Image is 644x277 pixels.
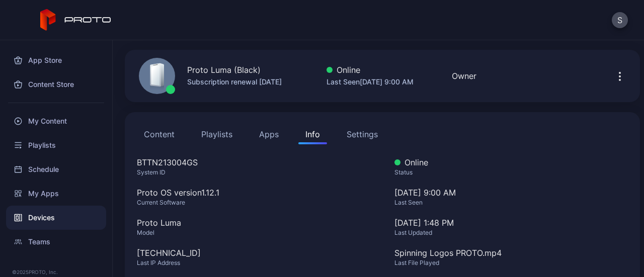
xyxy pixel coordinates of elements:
div: Subscription renewal [DATE] [187,76,282,88]
button: Info [298,124,327,144]
div: Last Seen [DATE] 9:00 AM [327,76,414,88]
a: App Store [6,48,106,72]
a: My Apps [6,181,106,206]
button: Content [137,124,182,144]
div: Proto OS version 1.12.1 [137,187,370,199]
a: Playlists [6,133,106,157]
div: Last Updated [394,229,628,237]
div: Status [394,168,628,176]
div: Online [394,156,628,168]
div: Proto Luma (Black) [187,64,261,76]
button: Settings [340,124,385,144]
div: System ID [137,168,370,176]
div: Last Seen [394,199,628,207]
a: Content Store [6,72,106,97]
div: Spinning Logos PROTO.mp4 [394,247,628,259]
div: Last File Played [394,259,628,267]
div: Last IP Address [137,259,370,267]
a: My Content [6,109,106,133]
a: Teams [6,230,106,254]
button: Playlists [194,124,239,144]
a: Devices [6,206,106,230]
div: [TECHNICAL_ID] [137,247,370,259]
div: Online [327,64,414,76]
div: © 2025 PROTO, Inc. [12,268,100,276]
button: S [612,12,628,28]
div: [DATE] 1:48 PM [394,217,628,229]
a: Schedule [6,157,106,181]
button: Apps [252,124,286,144]
div: Proto Luma [137,217,370,229]
div: BTTN213004GS [137,156,370,168]
div: Current Software [137,199,370,207]
div: Owner [452,70,476,82]
div: Model [137,229,370,237]
div: Info [305,128,320,140]
div: Settings [347,128,378,140]
div: [DATE] 9:00 AM [394,187,628,217]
